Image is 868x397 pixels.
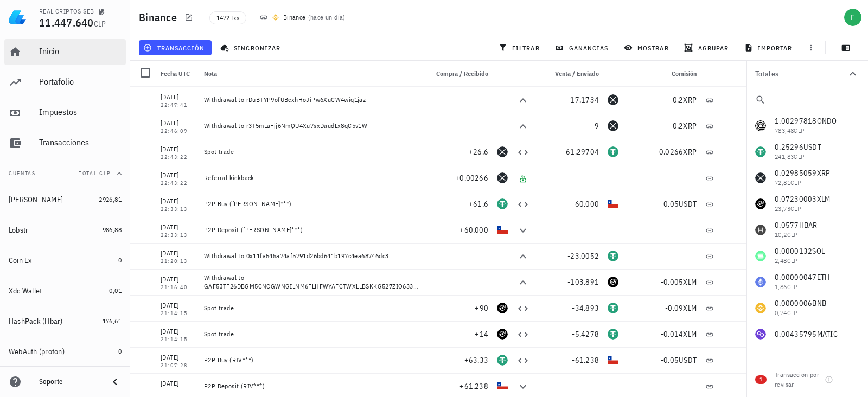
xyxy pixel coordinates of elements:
div: USDT-icon [608,251,618,261]
div: 22:43:22 [161,155,195,160]
div: XRP-icon [608,94,618,105]
div: Withdrawal to r3T5mLaFjj6NmQU4Xu7sxDaudLx8qC5v1W [204,121,419,130]
button: importar [739,40,799,55]
a: Inicio [4,39,126,65]
div: P2P Deposit (RIV***) [204,382,419,390]
span: +61.238 [459,381,488,391]
div: Withdrawal to rDuBTYP9ofUBcxhHoJiPw6XuCW4wiq1jaz [204,95,419,104]
div: 22:46:09 [161,129,195,134]
span: +0,00266 [455,173,488,183]
span: +63,33 [464,355,489,365]
span: ganancias [557,43,608,52]
span: 176,61 [103,317,122,325]
span: 986,88 [103,226,122,234]
span: +61,6 [469,199,488,209]
div: [DATE] [161,144,195,155]
span: -61.238 [572,355,599,365]
button: transacción [139,40,212,55]
span: -0,05 [661,355,679,365]
div: REAL CRIPTOS $EB [39,7,94,16]
div: avatar [844,9,861,26]
span: Venta / Enviado [555,69,599,78]
div: [DATE] [161,222,195,233]
div: CLP-icon [608,198,618,209]
button: mostrar [620,40,675,55]
span: 11.447.640 [39,15,94,30]
span: -0,0266 [656,147,684,157]
span: +14 [475,329,488,339]
div: [DATE] [161,326,195,337]
span: ( ) [308,12,346,23]
img: LedgiFi [9,9,26,26]
span: USDT [679,199,697,209]
span: filtrar [501,43,540,52]
div: XRP-icon [497,146,508,157]
span: XLM [683,277,697,287]
span: 0 [118,256,122,264]
span: XRP [683,95,697,105]
span: sincronizar [222,43,280,52]
span: 1 [759,375,762,384]
span: +60.000 [459,225,488,235]
div: XRP-icon [497,172,508,183]
span: -0,09 [665,303,683,313]
div: Withdrawal to 0x11fa545a74af5791d26bd641b197c4ea68746dc3 [204,252,419,260]
div: [DATE] [161,118,195,129]
div: 22:33:13 [161,233,195,238]
div: XRP-icon [608,120,618,131]
span: +90 [475,303,488,313]
div: USDT-icon [497,198,508,209]
span: XLM [683,303,697,313]
div: [DATE] [161,196,195,207]
button: filtrar [494,40,546,55]
div: Spot trade [204,148,419,156]
div: [DATE] [161,170,195,181]
a: HashPack (Hbar) 176,61 [4,308,126,334]
div: XLM-icon [497,329,508,340]
div: [PERSON_NAME] [9,195,63,204]
span: mostrar [626,43,669,52]
div: [DATE] [161,300,195,311]
div: HashPack (Hbar) [9,317,63,326]
div: [DATE] [161,352,195,363]
div: 22:33:13 [161,207,195,212]
span: -61,29704 [563,147,599,157]
div: 22:47:41 [161,103,195,108]
span: -0,005 [661,277,684,287]
div: Compra / Recibido [423,61,493,87]
a: WebAuth (proton) 0 [4,338,126,364]
div: CLP-icon [497,225,508,235]
div: Referral kickback [204,174,419,182]
span: Fecha UTC [161,69,190,78]
span: CLP [94,19,106,29]
span: +26,6 [469,147,488,157]
div: [DATE] [161,92,195,103]
span: XLM [683,329,697,339]
div: 21:16:40 [161,285,195,290]
a: Transacciones [4,130,126,156]
div: Xdc Wallet [9,286,42,296]
div: Comisión [623,61,701,87]
span: agrupar [686,43,729,52]
span: Comisión [672,69,697,78]
div: CLP-icon [608,355,618,366]
a: Xdc Wallet 0,01 [4,278,126,304]
div: Transaccion por revisar [775,370,820,389]
span: importar [746,43,793,52]
div: Totales [755,70,846,78]
div: Spot trade [204,304,419,312]
span: transacción [145,43,205,52]
div: USDT-icon [608,329,618,340]
span: 0 [118,347,122,355]
span: -23,0052 [567,251,599,261]
div: CLP-icon [497,381,508,392]
div: XLM-icon [497,303,508,313]
span: 1472 txs [216,12,239,24]
div: Lobstr [9,226,29,235]
div: USDT-icon [497,355,508,366]
span: -0,2 [669,95,683,105]
div: [DATE] [161,378,195,389]
button: agrupar [680,40,735,55]
div: WebAuth (proton) [9,347,65,356]
div: P2P Buy (RIV***) [204,356,419,364]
